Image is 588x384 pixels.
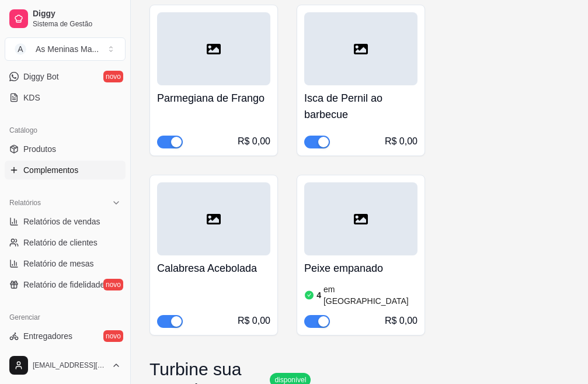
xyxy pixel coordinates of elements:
a: DiggySistema de Gestão [5,5,126,33]
a: Relatório de fidelidadenovo [5,275,126,294]
a: KDS [5,88,126,107]
span: Relatórios de vendas [23,216,100,227]
span: Complementos [23,164,78,176]
div: R$ 0,00 [385,314,417,328]
a: Relatório de mesas [5,254,126,273]
span: A [15,43,26,55]
span: Relatório de clientes [23,237,98,248]
span: Sistema de Gestão [33,19,121,29]
a: Diggy Botnovo [5,67,126,86]
span: [EMAIL_ADDRESS][DOMAIN_NAME] [33,361,107,370]
div: Gerenciar [5,308,126,327]
button: [EMAIL_ADDRESS][DOMAIN_NAME] [5,351,126,379]
div: R$ 0,00 [238,134,270,148]
div: As Meninas Ma ... [36,43,99,55]
span: Relatório de fidelidade [23,279,105,290]
span: Entregadores [23,330,72,342]
a: Produtos [5,140,126,158]
h4: Parmegiana de Frango [157,90,270,106]
div: R$ 0,00 [238,314,270,328]
span: Relatórios [9,198,41,207]
h4: Isca de Pernil ao barbecue [304,90,417,123]
h4: Peixe empanado [304,260,417,276]
button: Select a team [5,37,126,61]
h4: Calabresa Acebolada [157,260,270,276]
span: Diggy Bot [23,71,59,82]
a: Complementos [5,161,126,179]
article: em [GEOGRAPHIC_DATA] [323,283,417,307]
span: Relatório de mesas [23,258,94,269]
span: Diggy [33,9,121,19]
article: 4 [316,289,321,301]
a: Relatórios de vendas [5,212,126,231]
span: KDS [23,92,40,103]
div: R$ 0,00 [385,134,417,148]
div: Catálogo [5,121,126,140]
a: Relatório de clientes [5,233,126,252]
a: Entregadoresnovo [5,327,126,345]
span: Produtos [23,143,56,155]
